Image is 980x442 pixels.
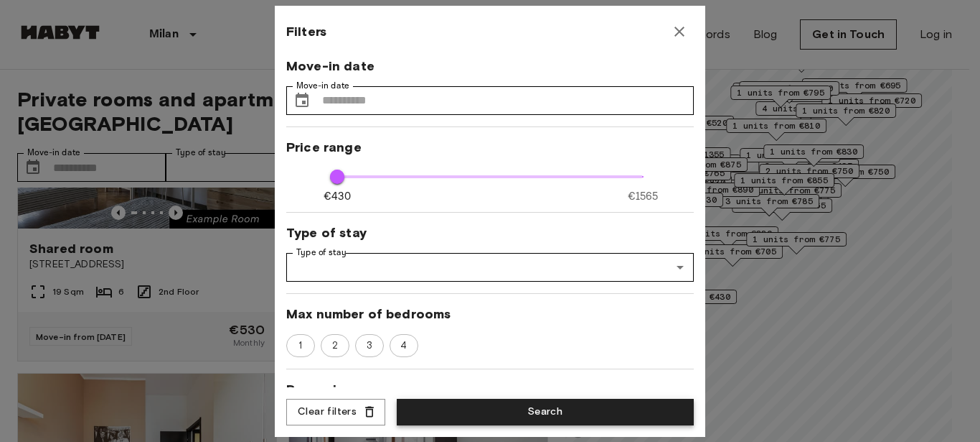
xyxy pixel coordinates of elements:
[296,80,349,92] label: Move-in date
[296,247,347,259] label: Type of stay
[359,339,380,353] span: 3
[286,57,694,75] span: Move-in date
[324,339,346,353] span: 2
[286,23,326,40] span: Filters
[355,334,384,357] div: 3
[392,339,415,353] span: 4
[286,381,694,398] span: Room size
[628,189,659,204] span: €1565
[324,189,351,204] span: €430
[286,334,315,357] div: 1
[286,399,385,425] button: Clear filters
[288,86,316,115] button: Choose date
[286,224,694,241] span: Type of stay
[286,139,694,156] span: Price range
[321,334,349,357] div: 2
[286,305,694,323] span: Max number of bedrooms
[390,334,418,357] div: 4
[397,399,694,425] button: Search
[291,339,310,353] span: 1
